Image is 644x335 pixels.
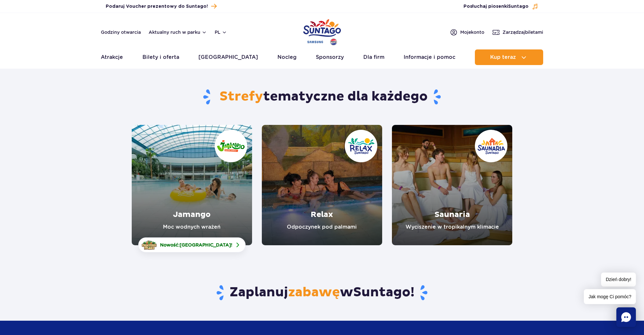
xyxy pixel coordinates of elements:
[463,3,529,10] span: Posłuchaj piosenki
[220,88,263,105] span: Strefy
[363,49,384,65] a: Dla firm
[288,284,340,301] span: zabawę
[303,16,341,46] a: Park of Poland
[460,29,484,35] span: Moje konto
[277,49,297,65] a: Nocleg
[180,242,231,248] span: [GEOGRAPHIC_DATA]
[490,54,516,60] span: Kup teraz
[160,242,232,248] span: Nowość: !
[106,3,208,10] span: Podaruj Voucher prezentowy do Suntago!
[463,3,538,10] button: Posłuchaj piosenkiSuntago
[132,88,513,105] h1: tematyczne dla każdego
[262,125,382,245] a: Relax
[616,307,636,327] div: Chat
[106,2,217,11] a: Podaruj Voucher prezentowy do Suntago!
[584,289,636,304] span: Jak mogę Ci pomóc?
[492,28,543,36] a: Zarządzajbiletami
[101,29,141,35] a: Godziny otwarcia
[198,49,258,65] a: [GEOGRAPHIC_DATA]
[101,49,123,65] a: Atrakcje
[316,49,344,65] a: Sponsorzy
[215,29,227,35] button: pl
[508,4,529,9] span: Suntago
[404,49,455,65] a: Informacje i pomoc
[132,125,252,245] a: Jamango
[142,49,179,65] a: Bilety i oferta
[503,29,543,35] span: Zarządzaj biletami
[138,237,246,252] a: Nowość:[GEOGRAPHIC_DATA]!
[601,273,636,287] span: Dzień dobry!
[132,284,513,301] h3: Zaplanuj w !
[149,30,207,35] button: Aktualny ruch w parku
[392,125,512,245] a: Saunaria
[475,49,543,65] button: Kup teraz
[450,28,484,36] a: Mojekonto
[353,284,410,301] span: Suntago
